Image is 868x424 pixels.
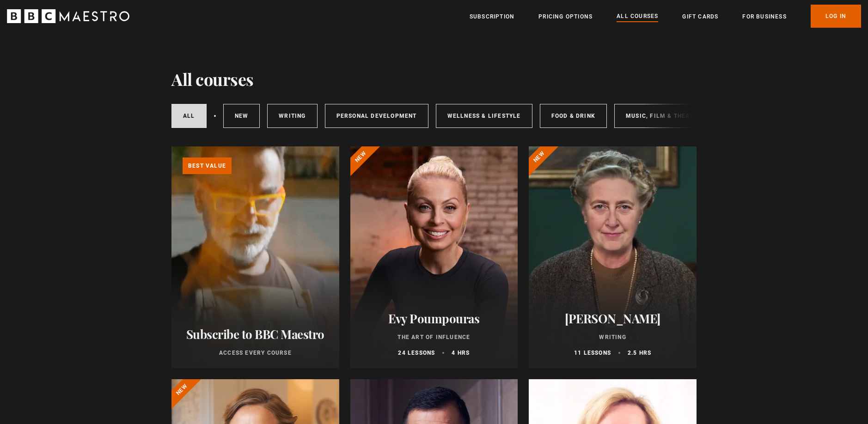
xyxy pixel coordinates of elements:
a: Personal Development [325,104,428,128]
p: Writing [540,333,685,341]
h2: [PERSON_NAME] [540,311,685,326]
p: 24 lessons [398,349,435,357]
p: 2.5 hrs [628,349,651,357]
nav: Primary [470,5,861,28]
a: All [171,104,207,128]
a: Wellness & Lifestyle [436,104,532,128]
p: 11 lessons [574,349,611,357]
p: The Art of Influence [361,333,507,341]
a: Evy Poumpouras The Art of Influence 24 lessons 4 hrs New [350,146,518,368]
a: For business [742,12,786,21]
h1: All courses [171,69,254,89]
a: Subscription [470,12,514,21]
a: All Courses [617,12,658,22]
a: Gift Cards [682,12,718,21]
p: 4 hrs [452,349,470,357]
a: New [223,104,260,128]
a: [PERSON_NAME] Writing 11 lessons 2.5 hrs New [529,146,697,368]
h2: Evy Poumpouras [361,311,507,326]
a: Log In [811,5,861,28]
a: Writing [267,104,317,128]
a: Food & Drink [540,104,607,128]
a: Music, Film & Theatre [614,104,713,128]
a: Pricing Options [538,12,593,21]
svg: BBC Maestro [7,9,129,23]
p: Best value [183,157,232,174]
